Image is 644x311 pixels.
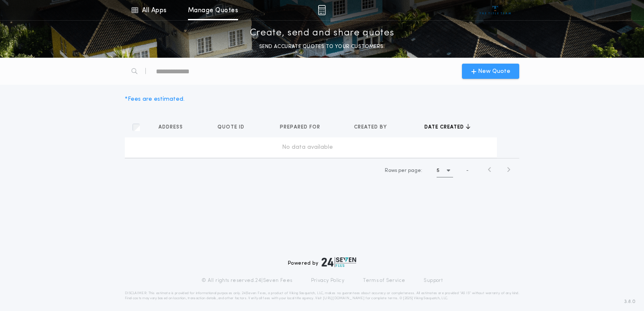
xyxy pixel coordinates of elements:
[462,64,519,79] button: New Quote
[363,277,405,284] a: Terms of Service
[201,277,292,284] p: © All rights reserved. 24|Seven Fees
[158,124,185,131] span: Address
[250,27,394,40] p: Create, send and share quotes
[424,124,466,131] span: Date created
[125,95,185,104] div: * Fees are estimated.
[125,291,519,301] p: DISCLAIMER: This estimate is provided for informational purposes only. 24|Seven Fees, a product o...
[437,164,453,177] button: 5
[288,257,356,267] div: Powered by
[624,298,636,306] span: 3.8.0
[323,297,365,300] a: [URL][DOMAIN_NAME]
[217,124,246,131] span: Quote ID
[217,123,251,131] button: Quote ID
[128,143,487,152] div: No data available
[385,168,422,173] span: Rows per page:
[437,166,440,175] h1: 5
[280,124,322,131] span: Prepared for
[424,123,470,131] button: Date created
[424,277,443,284] a: Support
[158,123,189,131] button: Address
[311,277,345,284] a: Privacy Policy
[354,124,389,131] span: Created by
[318,5,326,15] img: img
[259,43,385,51] p: SEND ACCURATE QUOTES TO YOUR CUSTOMERS.
[354,123,393,131] button: Created by
[466,167,469,174] span: -
[322,257,356,267] img: logo
[480,6,511,14] img: vs-icon
[478,67,510,76] span: New Quote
